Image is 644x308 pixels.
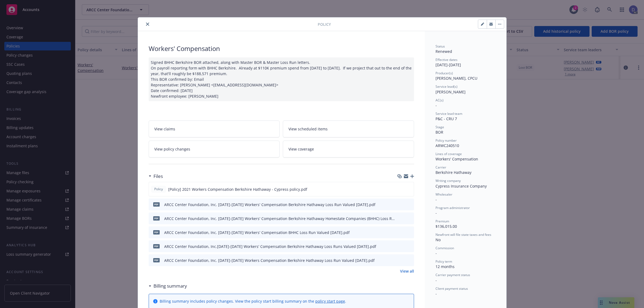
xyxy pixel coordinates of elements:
[407,186,412,192] button: preview file
[407,258,412,263] button: preview file
[436,197,437,202] span: -
[407,230,412,235] button: preview file
[149,120,280,137] a: View claims
[436,98,444,102] span: AC(s)
[398,258,403,263] button: download file
[153,173,163,180] h3: Files
[153,258,160,262] span: pdf
[288,146,314,152] span: View coverage
[149,44,414,53] div: Workers' Compensation
[436,71,453,75] span: Producer(s)
[436,273,470,277] span: Carrier payment status
[436,44,445,49] span: Status
[436,237,441,242] span: No
[153,244,160,248] span: pdf
[407,244,412,249] button: preview file
[398,216,403,221] button: download file
[436,206,470,210] span: Program administrator
[436,210,437,215] span: -
[153,283,187,289] h3: Billing summary
[436,125,444,129] span: Stage
[436,291,437,296] span: -
[144,21,151,27] button: close
[153,216,160,220] span: pdf
[436,138,457,143] span: Policy number
[436,152,462,156] span: Lines of coverage
[436,143,459,148] span: ARWC240510
[168,186,307,192] span: [Policy] 2021 Workers Compensation Berkshire Hathaway - Cypress policy.pdf
[436,116,457,121] span: P&C - CRU 7
[315,299,345,304] a: policy start page
[398,230,403,235] button: download file
[288,126,328,132] span: View scheduled items
[436,57,496,68] div: [DATE] - [DATE]
[149,173,163,180] div: Files
[398,186,402,192] button: download file
[160,298,346,304] div: Billing summary includes policy changes. View the policy start billing summary on the .
[164,230,350,235] div: ARCC Center Foundation, Inc. [DATE]-[DATE] Workers' Compensation BHHC Loss Run Valued [DATE].pdf
[436,156,496,162] div: Workers' Compensation
[436,165,446,170] span: Carrier
[164,258,375,263] div: ARCC Center Foundation, Inc. [DATE]-[DATE] Workers Compensation Berkshire Hathaway Loss Run Value...
[164,244,376,249] div: ARCC Center Foundation, Inc.[DATE]-[DATE] Workers' Compensation Berkshire Hathaway Loss Runs Valu...
[436,178,461,183] span: Writing company
[398,244,403,249] button: download file
[164,202,375,207] div: ARCC Center Foundation, Inc. [DATE]-[DATE] Workers' Compensation Berkshire Hathaway Loss Run Valu...
[436,192,452,197] span: Wholesaler
[149,57,414,101] div: Signed BHHC Berkshire BOR attached, along with Master BOR & Master Loss Run letters. On payroll r...
[436,184,487,189] span: Cypress Insurance Company
[436,278,437,283] span: -
[436,264,455,269] span: 12 months
[436,84,458,89] span: Service lead(s)
[436,57,458,62] span: Effective dates
[400,268,414,274] a: View all
[149,283,187,289] div: Billing summary
[436,111,462,116] span: Service lead team
[436,76,477,81] span: [PERSON_NAME], CPCU
[436,49,452,54] span: Renewed
[436,259,452,264] span: Policy term
[283,120,414,137] a: View scheduled items
[283,141,414,157] a: View coverage
[153,187,164,192] span: Policy
[149,141,280,157] a: View policy changes
[154,126,175,132] span: View claims
[436,286,468,291] span: Client payment status
[407,216,412,221] button: preview file
[436,130,443,135] span: BOR
[436,251,437,256] span: -
[436,219,449,223] span: Premium
[436,224,457,229] span: $136,015.00
[436,170,471,175] span: Berkshire Hathaway
[153,230,160,234] span: pdf
[436,89,466,94] span: [PERSON_NAME]
[398,202,403,207] button: download file
[436,103,437,108] span: -
[318,21,331,27] span: Policy
[153,202,160,206] span: pdf
[407,202,412,207] button: preview file
[164,216,396,221] div: ARCC Center Foundation, Inc. [DATE]-[DATE] Workers' Compensation Berkshire Hathaway Homestate Com...
[436,232,491,237] span: Newfront will file state taxes and fees
[154,146,190,152] span: View policy changes
[436,246,454,250] span: Commission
